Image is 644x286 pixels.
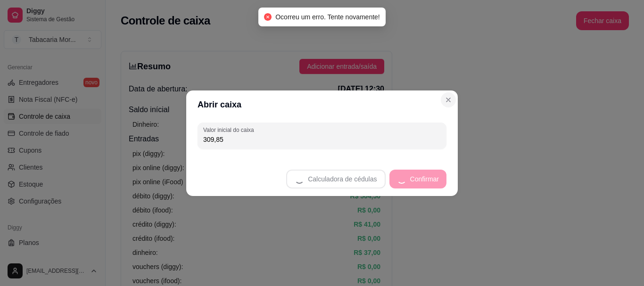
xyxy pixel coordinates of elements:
button: Close [441,92,456,107]
input: Valor inicial do caixa [203,135,441,144]
span: Ocorreu um erro. Tente novamente! [275,13,380,21]
header: Abrir caixa [186,90,458,119]
label: Valor inicial do caixa [203,126,257,134]
span: close-circle [264,13,272,21]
